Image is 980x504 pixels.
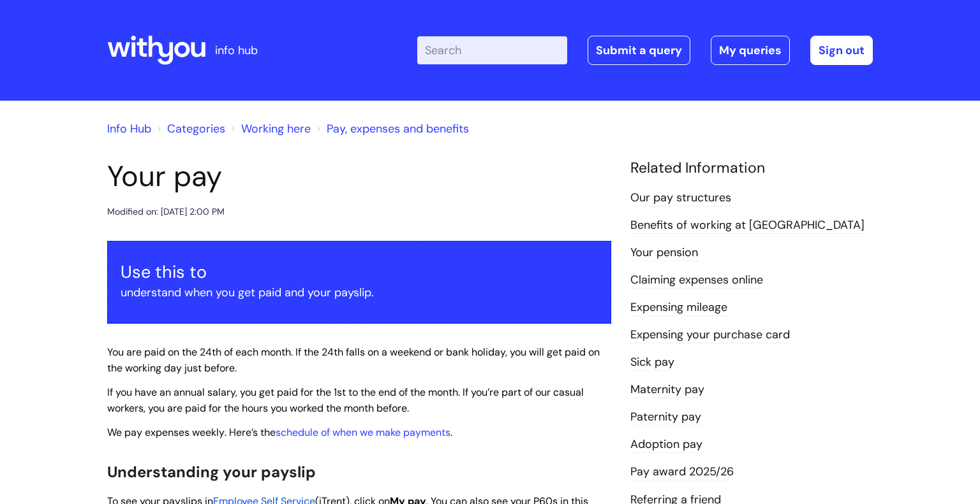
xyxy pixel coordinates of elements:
[107,426,225,439] span: We pay expenses weekly
[121,282,598,303] p: understand when you get paid and your payslip.
[630,436,702,453] a: Adoption pay
[228,119,311,139] li: Working here
[630,159,873,177] h4: Related Information
[215,40,258,61] p: info hub
[314,119,469,139] li: Pay, expenses and benefits
[810,36,873,65] a: Sign out
[107,204,225,220] div: Modified on: [DATE] 2:00 PM
[630,245,698,261] a: Your pension
[327,121,469,136] a: Pay, expenses and benefits
[630,382,704,398] a: Maternity pay
[154,119,225,139] li: Solution home
[107,159,611,194] h1: Your pay
[630,190,731,206] a: Our pay structures
[711,36,790,65] a: My queries
[630,327,790,343] a: Expensing your purchase card
[107,121,151,136] a: Info Hub
[588,36,690,65] a: Submit a query
[107,462,316,482] span: Understanding your payslip
[121,262,598,282] h3: Use this to
[417,36,567,64] input: Search
[630,464,734,480] a: Pay award 2025/26
[276,426,450,439] a: schedule of when we make payments
[241,121,311,136] a: Working here
[417,36,873,65] div: | -
[107,385,584,415] span: If you have an annual salary, you get paid for the 1st to the end of the month. If you’re part of...
[630,299,727,316] a: Expensing mileage
[107,345,600,375] span: You are paid on the 24th of each month. If the 24th falls on a weekend or bank holiday, you will ...
[167,121,225,136] a: Categories
[630,409,701,426] a: Paternity pay
[630,217,865,234] a: Benefits of working at [GEOGRAPHIC_DATA]
[107,426,452,439] span: . Here’s the .
[630,354,674,371] a: Sick pay
[630,272,763,289] a: Claiming expenses online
